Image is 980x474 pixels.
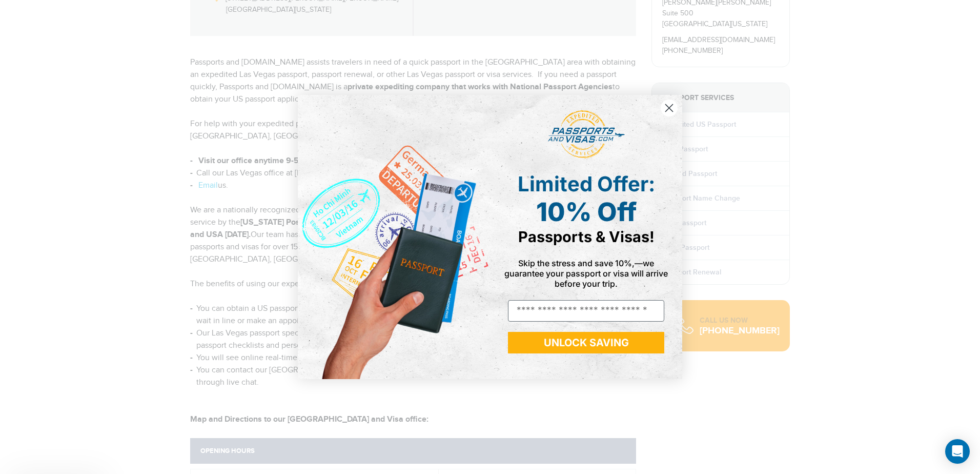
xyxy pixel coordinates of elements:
[298,95,490,379] img: de9cda0d-0715-46ca-9a25-073762a91ba7.png
[518,171,655,196] span: Limited Offer:
[945,439,970,464] div: Open Intercom Messenger
[508,332,664,353] button: UNLOCK SAVING
[548,110,625,159] img: passports and visas
[504,258,668,289] span: Skip the stress and save 10%,—we guarantee your passport or visa will arrive before your trip.
[536,196,637,227] span: 10% Off
[660,99,678,117] button: Close dialog
[518,228,655,246] span: Passports & Visas!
